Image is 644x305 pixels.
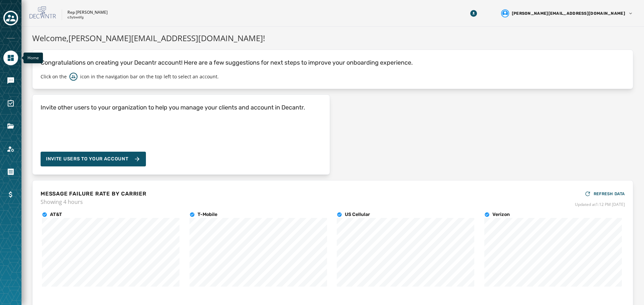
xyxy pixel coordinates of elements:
[3,142,18,156] a: Navigate to Account
[41,58,625,67] p: Congratulations on creating your Decantr account! Here are a few suggestions for next steps to im...
[584,188,625,199] button: REFRESH DATA
[3,187,18,202] a: Navigate to Billing
[594,191,625,197] span: REFRESH DATA
[67,10,108,15] p: Rep [PERSON_NAME]
[41,103,305,112] h4: Invite other users to your organization to help you manage your clients and account in Decantr.
[67,15,84,20] p: c3ybw6fg
[41,190,147,198] h4: MESSAGE FAILURE RATE BY CARRIER
[198,211,217,218] h4: T-Mobile
[345,211,370,218] h4: US Cellular
[41,152,146,166] button: Invite Users to your account
[46,156,128,162] span: Invite Users to your account
[50,211,62,218] h4: AT&T
[575,202,625,207] span: Updated at 1:12 PM [DATE]
[492,211,510,218] h4: Verizon
[468,7,480,19] button: Download Menu
[3,73,18,88] a: Navigate to Messaging
[80,73,219,80] p: icon in the navigation bar on the top left to select an account.
[3,164,18,179] a: Navigate to Orders
[23,53,43,63] div: Home
[41,198,147,206] span: Showing 4 hours
[3,51,18,65] a: Navigate to Home
[3,11,18,25] button: Toggle account select drawer
[498,7,636,20] button: User settings
[32,32,633,44] h1: Welcome, [PERSON_NAME][EMAIL_ADDRESS][DOMAIN_NAME] !
[3,96,18,111] a: Navigate to Surveys
[512,11,625,16] span: [PERSON_NAME][EMAIL_ADDRESS][DOMAIN_NAME]
[3,119,18,134] a: Navigate to Files
[41,73,67,80] p: Click on the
